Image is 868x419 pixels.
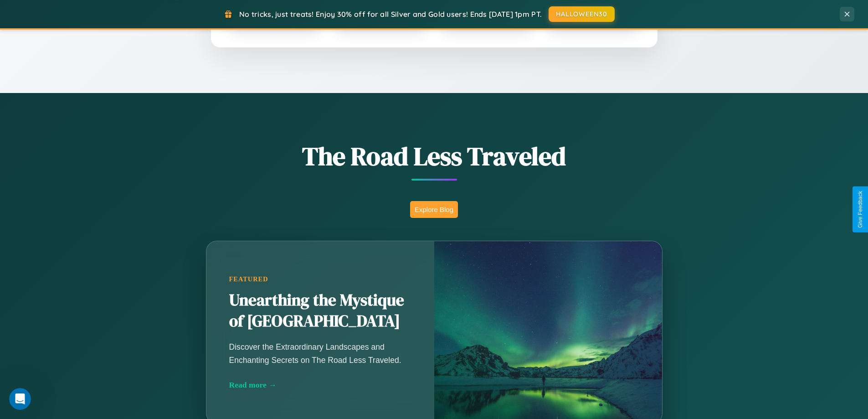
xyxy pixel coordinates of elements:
div: Give Feedback [857,191,863,228]
button: HALLOWEEN30 [549,6,615,22]
div: Featured [229,275,411,283]
p: Discover the Extraordinary Landscapes and Enchanting Secrets on The Road Less Traveled. [229,341,411,366]
button: Explore Blog [410,201,458,218]
h2: Unearthing the Mystique of [GEOGRAPHIC_DATA] [229,290,411,332]
span: No tricks, just treats! Enjoy 30% off for all Silver and Gold users! Ends [DATE] 1pm PT. [239,10,542,19]
h1: The Road Less Traveled [161,139,708,174]
div: Read more → [229,380,411,390]
iframe: Intercom live chat [9,388,31,410]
